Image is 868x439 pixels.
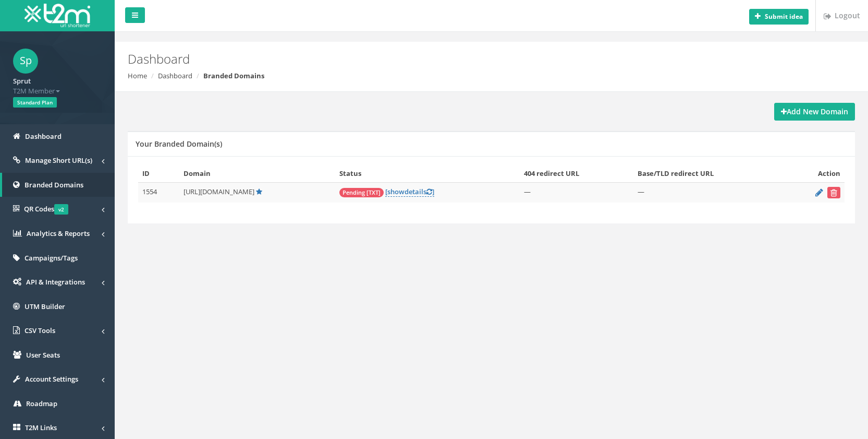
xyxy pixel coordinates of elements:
span: UTM Builder [25,302,65,311]
span: [URL][DOMAIN_NAME] [184,187,254,196]
th: Base/TLD redirect URL [633,164,785,183]
span: T2M Member [13,86,102,96]
a: Sprut T2M Member [13,74,102,96]
th: Status [335,164,520,183]
button: Submit idea [749,9,809,25]
span: Dashboard [25,132,62,141]
b: Submit idea [765,12,803,21]
th: Domain [179,164,335,183]
span: Analytics & Reports [27,229,90,238]
img: T2M [25,4,90,27]
a: Add New Domain [774,103,855,121]
strong: Branded Domains [203,71,264,80]
span: show [387,187,405,196]
td: — [520,183,633,203]
span: Campaigns/Tags [25,253,78,263]
strong: Sprut [13,76,31,86]
th: ID [138,164,179,183]
a: [showdetails] [385,187,434,197]
a: Default [256,187,262,196]
span: Pending [TXT] [339,188,384,197]
h5: Your Branded Domain(s) [136,140,222,148]
td: — [633,183,785,203]
span: Standard Plan [13,97,57,108]
strong: Add New Domain [781,106,848,116]
span: User Seats [26,350,60,360]
a: Dashboard [158,71,192,80]
span: v2 [54,204,68,215]
span: Branded Domains [25,180,83,189]
span: T2M Links [25,423,57,432]
td: 1554 [138,183,179,203]
span: API & Integrations [26,277,85,287]
span: Manage Short URL(s) [25,156,92,165]
a: Home [128,71,147,80]
h2: Dashboard [128,52,731,66]
span: Sp [13,49,38,74]
span: Roadmap [26,399,57,408]
span: QR Codes [24,204,68,213]
th: Action [785,164,845,183]
span: CSV Tools [25,326,55,335]
span: Account Settings [25,374,78,384]
th: 404 redirect URL [520,164,633,183]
